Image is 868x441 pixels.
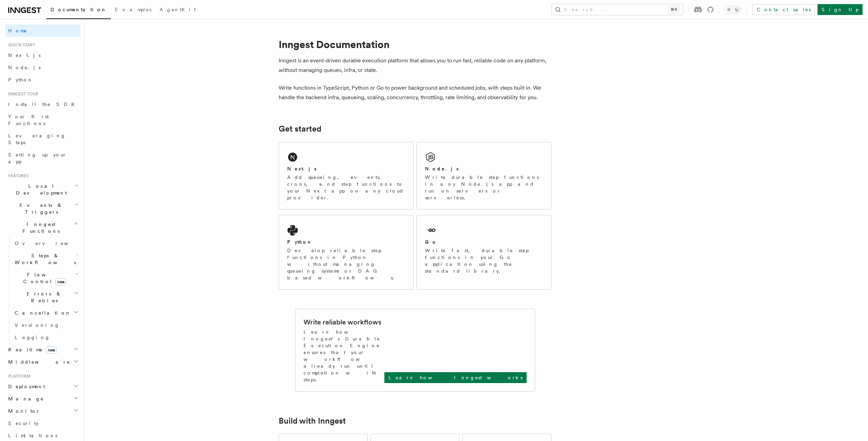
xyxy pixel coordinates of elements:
[12,237,80,249] a: Overview
[50,7,107,12] span: Documentation
[46,346,57,354] span: new
[8,102,79,107] span: Install the SDK
[425,247,543,274] p: Write fast, durable step functions in your Go application using the standard library.
[416,215,551,290] a: GoWrite fast, durable step functions in your Go application using the standard library.
[725,5,741,14] button: Toggle dark mode
[5,237,80,344] div: Inngest Functions
[818,4,863,15] a: Sign Up
[5,344,80,356] button: Realtimenew
[160,7,196,12] span: AgentKit
[5,405,80,417] button: Monitor
[304,329,384,383] p: Learn how Inngest's Durable Execution Engine ensures that your workflow already run until complet...
[5,74,80,86] a: Python
[111,2,156,18] a: Examples
[15,241,85,246] span: Overview
[5,221,74,234] span: Inngest Functions
[5,130,80,149] a: Leveraging Steps
[8,133,66,145] span: Leveraging Steps
[279,416,346,426] a: Build with Inngest
[287,174,405,201] p: Add queueing, events, crons, and step functions to your Next app on any cloud provider.
[12,319,80,331] a: Versioning
[12,269,80,288] button: Flow Controlnew
[5,110,80,130] a: Your first Functions
[279,124,321,134] a: Get started
[46,2,111,19] a: Documentation
[5,408,40,414] span: Monitor
[552,4,683,15] button: Search...⌘K
[5,380,80,393] button: Deployment
[425,165,459,172] h2: Node.js
[5,356,80,368] button: Middleware
[279,142,414,210] a: Next.jsAdd queueing, events, crons, and step functions to your Next app on any cloud provider.
[5,218,80,237] button: Inngest Functions
[416,142,551,210] a: Node.jsWrite durable step functions in any Node.js app and run on servers or serverless.
[5,98,80,110] a: Install the SDK
[12,249,80,269] button: Steps & Workflows
[8,77,33,82] span: Python
[279,56,551,75] p: Inngest is an event-driven durable execution platform that allows you to run fast, reliable code ...
[12,252,76,266] span: Steps & Workflows
[287,165,317,172] h2: Next.js
[12,307,80,319] button: Cancellation
[752,4,815,15] a: Contact sales
[8,52,41,58] span: Next.js
[12,331,80,344] a: Logging
[5,359,70,365] span: Middleware
[279,38,551,50] h1: Inngest Documentation
[5,346,57,353] span: Realtime
[5,417,80,429] a: Security
[287,239,312,245] h2: Python
[425,174,543,201] p: Write durable step functions in any Node.js app and run on servers or serverless.
[8,114,49,126] span: Your first Functions
[15,322,60,328] span: Versioning
[279,83,551,102] p: Write functions in TypeScript, Python or Go to power background and scheduled jobs, with steps bu...
[384,372,527,383] a: Learn how Inngest works
[8,152,67,164] span: Setting up your app
[12,290,74,304] span: Errors & Retries
[5,199,80,218] button: Events & Triggers
[115,7,151,12] span: Examples
[388,374,523,381] p: Learn how Inngest works
[12,288,80,307] button: Errors & Retries
[8,65,41,70] span: Node.js
[304,317,381,327] h2: Write reliable workflows
[156,2,200,18] a: AgentKit
[5,91,38,97] span: Inngest tour
[8,433,57,438] span: Limitations
[12,271,75,285] span: Flow Control
[287,247,405,281] p: Develop reliable step functions in Python without managing queueing systems or DAG based workflows.
[5,383,45,390] span: Deployment
[8,421,39,426] span: Security
[5,61,80,74] a: Node.js
[55,278,67,286] span: new
[5,180,80,199] button: Local Development
[669,6,679,13] kbd: ⌘K
[5,374,31,379] span: Platform
[5,42,35,48] span: Quick start
[5,395,44,402] span: Manage
[5,183,74,196] span: Local Development
[5,149,80,168] a: Setting up your app
[5,25,80,37] a: Home
[5,49,80,61] a: Next.js
[12,309,71,316] span: Cancellation
[425,239,437,245] h2: Go
[8,27,27,34] span: Home
[5,173,28,179] span: Features
[5,202,74,215] span: Events & Triggers
[15,335,50,340] span: Logging
[279,215,414,290] a: PythonDevelop reliable step functions in Python without managing queueing systems or DAG based wo...
[5,393,80,405] button: Manage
